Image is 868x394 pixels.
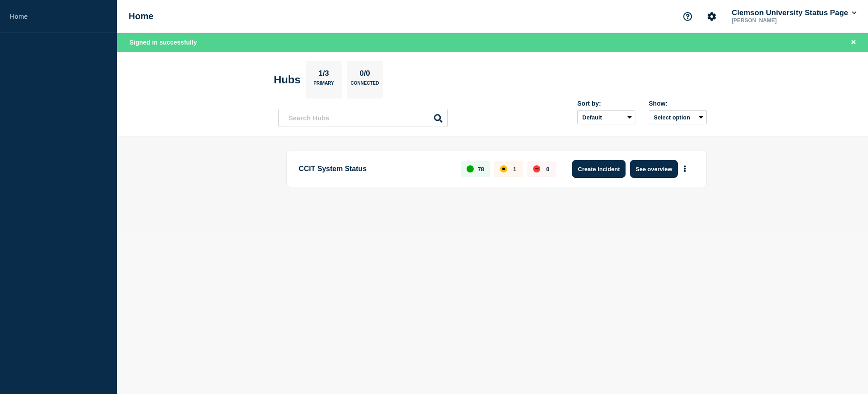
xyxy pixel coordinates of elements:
[313,81,334,90] p: Primary
[129,39,197,46] span: Signed in successfully
[356,69,374,81] p: 0/0
[278,109,448,127] input: Search Hubs
[315,69,333,81] p: 1/3
[649,110,707,124] button: Select option
[678,7,697,26] button: Support
[513,166,516,172] p: 1
[299,160,451,178] p: CCIT System Status
[730,17,823,24] p: [PERSON_NAME]
[467,165,474,172] div: up
[478,166,484,172] p: 78
[129,11,154,21] h1: Home
[577,110,635,124] select: Sort by
[500,165,507,172] div: affected
[702,7,721,26] button: Account settings
[649,100,707,107] div: Show:
[274,74,300,86] h2: Hubs
[533,165,540,172] div: down
[577,100,635,107] div: Sort by:
[572,160,626,178] button: Create incident
[351,81,379,90] p: Connected
[730,8,858,17] button: Clemson University Status Page
[679,161,691,177] button: More actions
[546,166,549,172] p: 0
[848,37,859,48] button: Close banner
[630,160,677,178] button: See overview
